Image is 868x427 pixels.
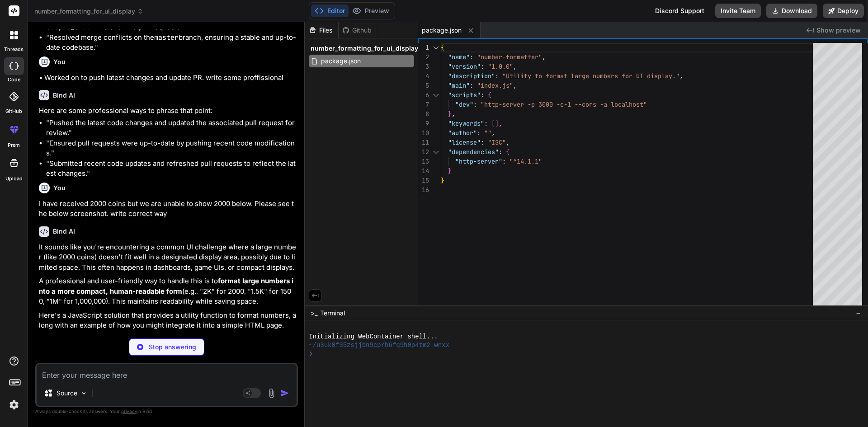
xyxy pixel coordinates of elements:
p: • Worked on to push latest changes and update PR. write some proffissional [39,73,296,83]
span: "^14.1.1" [509,157,542,165]
span: "main" [448,81,470,89]
span: "name" [448,53,470,61]
p: I have received 2000 coins but we are unable to show 2000 below. Please see the below screenshot.... [39,199,296,219]
li: "Resolved merge conflicts on the branch, ensuring a stable and up-to-date codebase." [46,33,296,53]
label: threads [4,46,24,53]
li: "Submitted recent code updates and refreshed pull requests to reflect the latest changes." [46,159,296,179]
span: : [484,119,488,127]
span: "ISC" [488,138,506,146]
span: "http-server -p 3000 -c-1 --cors -a localhost" [481,100,647,108]
button: Deploy [823,4,864,18]
div: 16 [418,185,429,195]
span: "keywords" [448,119,484,127]
span: { [506,148,509,156]
div: Files [305,26,338,35]
span: "description" [448,72,495,80]
div: 14 [418,166,429,176]
span: , [452,110,455,118]
div: 11 [418,138,429,147]
li: "Pushed the latest code changes and updated the associated pull request for review." [46,118,296,138]
img: Pick Models [80,389,88,397]
div: 15 [418,176,429,185]
p: Always double-check its answers. Your in Bind [35,407,298,416]
span: package.json [320,56,362,66]
img: icon [280,389,289,398]
span: "license" [448,138,481,146]
div: 3 [418,62,429,71]
p: Here's a JavaScript solution that provides a utility function to format numbers, along with an ex... [39,310,296,331]
span: , [679,72,683,80]
span: "number-formatter" [477,53,542,61]
span: "" [484,129,491,137]
span: , [491,129,495,137]
span: "Utility to format large numbers for UI display." [502,72,679,80]
span: "dev" [455,100,473,108]
span: } [441,176,444,184]
span: } [448,110,452,118]
div: 12 [418,147,429,157]
button: − [854,306,863,320]
div: 13 [418,157,429,166]
span: [ [491,119,495,127]
span: : [481,138,484,146]
h6: You [53,183,66,192]
div: 10 [418,128,429,138]
div: 4 [418,71,429,81]
h6: Bind AI [53,91,75,100]
div: 9 [418,119,429,128]
span: >_ [311,309,317,318]
div: Click to collapse the range. [430,90,442,100]
span: : [477,129,481,137]
span: Show preview [816,26,861,35]
h6: Bind AI [53,227,75,236]
span: , [506,138,509,146]
button: Download [766,4,817,18]
span: : [470,53,473,61]
div: 6 [418,90,429,100]
span: , [513,81,517,89]
h6: You [53,57,66,66]
span: : [481,91,484,99]
div: Click to collapse the range. [430,147,442,157]
div: Discord Support [650,4,710,18]
span: "http-server" [455,157,502,165]
span: , [513,62,517,70]
span: "1.0.0" [488,62,513,70]
p: Source [57,389,77,398]
div: 8 [418,109,429,119]
span: Terminal [320,309,345,318]
label: Upload [5,175,23,183]
button: Editor [311,5,349,17]
span: privacy [121,408,137,414]
span: Initializing WebContainer shell... [309,333,438,341]
img: attachment [266,388,277,399]
span: { [488,91,491,99]
button: Invite Team [715,4,761,18]
span: : [495,72,499,80]
span: : [499,148,502,156]
p: A professional and user-friendly way to handle this is to (e.g., "2K" for 2000, "1.5K" for 1500, ... [39,276,296,307]
span: ] [495,119,499,127]
label: prem [8,141,20,149]
span: "index.js" [477,81,513,89]
p: Stop answering [149,343,196,352]
span: , [499,119,502,127]
span: number_formatting_for_ui_display [311,44,418,53]
span: "scripts" [448,91,481,99]
p: It sounds like you're encountering a common UI challenge where a large number (like 2000 coins) d... [39,242,296,273]
button: Preview [349,5,393,17]
span: { [441,43,444,52]
span: "dependencies" [448,148,499,156]
label: GitHub [5,108,22,115]
img: settings [6,397,22,413]
span: − [856,309,861,318]
span: : [481,62,484,70]
strong: format large numbers into a more compact, human-readable form [39,277,293,296]
span: : [502,157,506,165]
span: , [542,53,546,61]
label: code [8,76,20,84]
code: master [154,33,179,42]
span: package.json [422,26,462,35]
span: : [470,81,473,89]
li: "Ensured pull requests were up-to-date by pushing recent code modifications." [46,138,296,159]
